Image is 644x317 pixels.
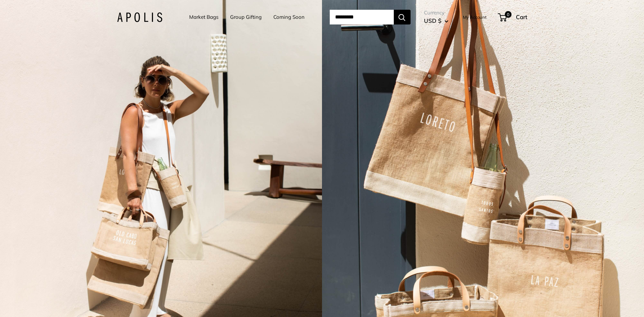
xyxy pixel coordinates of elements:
[498,12,527,22] a: 0 Cart
[189,12,218,22] a: Market Bags
[230,12,262,22] a: Group Gifting
[516,13,527,20] span: Cart
[117,12,162,22] img: Apolis
[463,13,487,21] a: My Account
[424,8,448,17] span: Currency
[424,15,448,26] button: USD $
[424,17,441,24] span: USD $
[330,10,394,24] input: Search...
[394,10,411,24] button: Search
[504,11,511,18] span: 0
[273,12,305,22] a: Coming Soon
